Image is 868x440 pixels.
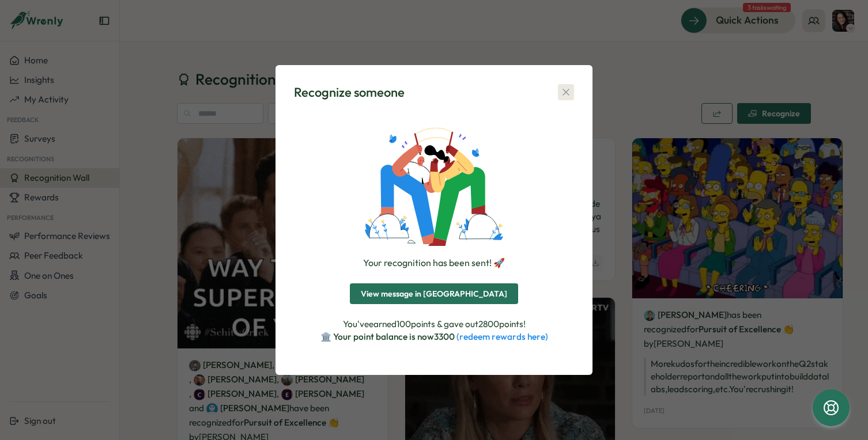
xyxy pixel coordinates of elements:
[320,318,548,331] p: You've earned 100 points & gave out 2800 points!
[363,256,505,270] div: Your recognition has been sent! 🚀
[294,84,405,101] div: Recognize someone
[350,283,518,304] button: View message in [GEOGRAPHIC_DATA]
[361,284,507,304] span: View message in [GEOGRAPHIC_DATA]
[456,331,548,342] a: (redeem rewards here)
[320,331,548,343] p: 🏛️ Your point balance is now 3300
